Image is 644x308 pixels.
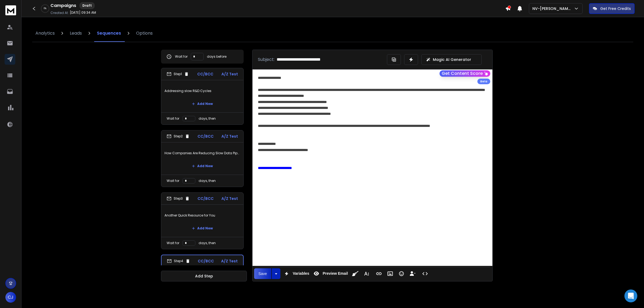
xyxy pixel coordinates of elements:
p: Options [136,30,153,36]
p: days, then [199,116,216,121]
div: Beta [477,79,490,84]
a: Leads [67,25,85,42]
p: Leads [70,30,82,36]
button: Get Free Credits [589,3,635,14]
li: Step3CC/BCCA/Z TestAnother Quick Resource for YouAdd NewWait fordays, then [161,192,244,249]
button: CJ [5,292,16,303]
p: Wait for [167,116,179,121]
div: Step 2 [167,134,190,139]
button: Add Step [161,271,247,281]
button: Emoticons [396,268,407,279]
div: Step 1 [167,72,189,76]
p: A/Z Test [221,71,238,77]
a: Sequences [94,25,124,42]
p: days, then [199,241,216,245]
p: 0 % [44,7,46,10]
li: Step2CC/BCCA/Z TestHow Companies Are Reducing Slow Data PipelinesAdd NewWait fordays, then [161,130,244,187]
button: Get Content Score [440,70,490,77]
p: days before [207,54,226,59]
p: CC/BCC [197,134,214,139]
button: Add New [188,161,217,171]
span: Preview Email [321,271,349,276]
p: How Companies Are Reducing Slow Data Pipelines [164,146,240,161]
button: Insert Unsubscribe Link [408,268,418,279]
p: Addressing slow R&D Cycles [164,83,240,98]
p: A/Z Test [221,196,238,201]
button: Insert Link (Ctrl+K) [374,268,384,279]
button: Code View [420,268,430,279]
span: Variables [292,271,310,276]
div: Draft [79,2,95,9]
button: Insert Image (Ctrl+P) [385,268,395,279]
button: Save [254,268,271,279]
button: Clean HTML [350,268,360,279]
img: logo [5,5,16,15]
div: Step 3 [167,196,190,201]
p: A/Z Test [221,134,238,139]
p: Sequences [97,30,121,36]
button: More Text [361,268,372,279]
button: Magic AI Generator [421,54,482,65]
li: Step1CC/BCCA/Z TestAddressing slow R&D CyclesAdd NewWait fordays, then [161,68,244,125]
button: Variables [281,268,310,279]
p: Analytics [35,30,55,36]
p: CC/BCC [197,71,213,77]
p: Subject: [258,56,275,63]
p: Get Free Credits [600,6,631,11]
button: Preview Email [311,268,349,279]
p: A/Z Test [221,258,238,264]
p: [DATE] 09:34 AM [70,10,96,15]
p: days, then [199,179,216,183]
a: Analytics [32,25,58,42]
div: Step 4 [167,259,190,263]
p: CC/BCC [197,196,214,201]
button: Add New [188,223,217,234]
p: CC/BCC [198,258,214,264]
p: Created At: [50,11,69,15]
p: Wait for [167,179,179,183]
button: Add New [188,98,217,109]
div: Open Intercom Messenger [624,289,637,302]
p: Wait for [175,54,188,59]
p: NV-[PERSON_NAME] [532,6,574,11]
h1: Campaigns [50,2,76,9]
p: Magic AI Generator [433,57,471,62]
p: Wait for [167,241,179,245]
a: Options [133,25,156,42]
p: Another Quick Resource for You [164,208,240,223]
